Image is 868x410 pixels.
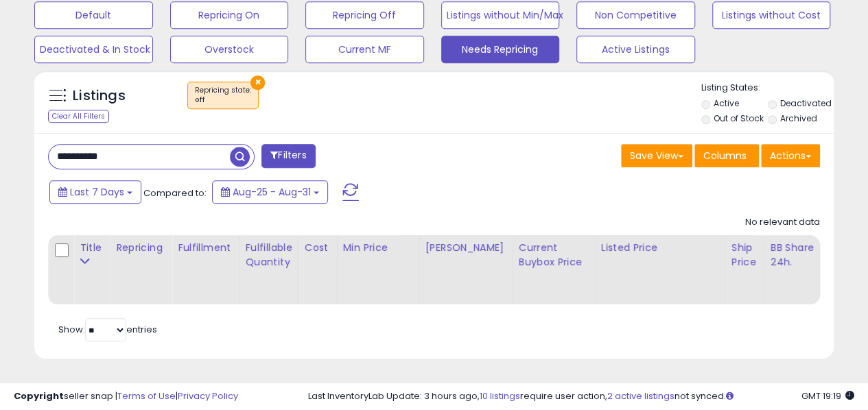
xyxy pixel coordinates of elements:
[34,1,153,29] button: Default
[780,97,832,109] label: Deactivated
[70,185,124,199] span: Last 7 Days
[143,186,207,200] span: Compared to:
[195,85,251,106] span: Repricing state :
[601,241,720,255] div: Listed Price
[441,1,560,29] button: Listings without Min/Max
[713,97,738,109] label: Active
[701,82,834,95] p: Listing States:
[761,144,820,167] button: Actions
[621,144,692,167] button: Save View
[343,241,414,255] div: Min Price
[250,75,265,90] button: ×
[771,241,821,269] div: BB Share 24h.
[195,95,251,105] div: off
[233,185,311,199] span: Aug-25 - Aug-31
[576,1,695,29] button: Non Competitive
[170,1,289,29] button: Repricing On
[607,389,675,402] a: 2 active listings
[694,144,759,167] button: Columns
[745,216,820,229] div: No relevant data
[116,241,166,255] div: Repricing
[178,241,233,255] div: Fulfillment
[261,144,315,168] button: Filters
[14,389,64,402] strong: Copyright
[48,110,109,123] div: Clear All Filters
[425,241,507,255] div: [PERSON_NAME]
[305,36,424,63] button: Current MF
[780,112,817,124] label: Archived
[305,1,424,29] button: Repricing Off
[246,241,293,269] div: Fulfillable Quantity
[305,241,331,255] div: Cost
[73,86,126,106] h5: Listings
[519,241,589,269] div: Current Buybox Price
[117,389,176,402] a: Terms of Use
[308,390,854,403] div: Last InventoryLab Update: 3 hours ago, require user action, not synced.
[178,389,238,402] a: Privacy Policy
[731,241,759,269] div: Ship Price
[703,149,747,162] span: Columns
[80,241,104,255] div: Title
[49,180,141,204] button: Last 7 Days
[712,1,831,29] button: Listings without Cost
[212,180,328,204] button: Aug-25 - Aug-31
[576,36,695,63] button: Active Listings
[34,36,153,63] button: Deactivated & In Stock
[170,36,289,63] button: Overstock
[713,112,763,124] label: Out of Stock
[801,389,854,402] span: 2025-09-8 19:19 GMT
[480,389,520,402] a: 10 listings
[58,323,157,336] span: Show: entries
[14,390,238,403] div: seller snap | |
[441,36,560,63] button: Needs Repricing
